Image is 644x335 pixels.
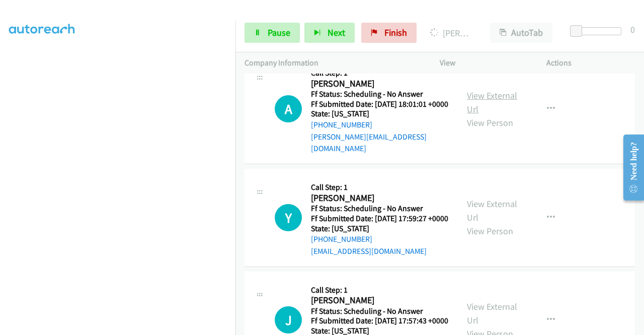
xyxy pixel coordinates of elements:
div: The call is yet to be attempted [275,306,302,333]
div: 0 [630,23,635,36]
div: The call is yet to be attempted [275,204,302,231]
p: View [440,57,528,69]
iframe: Resource Center [615,127,644,208]
a: View External Url [467,90,517,115]
h5: Ff Submitted Date: [DATE] 17:57:43 +0000 [311,316,448,326]
a: View External Url [467,198,517,223]
a: [PERSON_NAME][EMAIL_ADDRESS][DOMAIN_NAME] [311,132,427,154]
button: AutoTab [490,23,552,43]
h5: Call Step: 1 [311,285,448,295]
div: Delay between calls (in seconds) [575,27,621,35]
button: Next [304,23,355,43]
a: [PHONE_NUMBER] [311,234,372,244]
h1: A [275,95,302,122]
h5: Ff Status: Scheduling - No Answer [311,204,448,214]
a: [EMAIL_ADDRESS][DOMAIN_NAME] [311,246,427,256]
h5: Ff Status: Scheduling - No Answer [311,306,448,316]
h1: J [275,306,302,333]
p: Actions [546,57,635,69]
p: [PERSON_NAME] [430,26,472,40]
h5: State: [US_STATE] [311,224,448,234]
h2: [PERSON_NAME] [311,295,448,306]
span: Finish [384,27,407,38]
h1: Y [275,204,302,231]
h5: State: [US_STATE] [311,109,449,119]
h2: [PERSON_NAME] [311,192,448,204]
a: Finish [361,23,417,43]
span: Pause [268,27,290,38]
h5: Ff Submitted Date: [DATE] 17:59:27 +0000 [311,214,448,224]
h2: [PERSON_NAME] [311,78,449,90]
a: View Person [467,117,513,128]
h5: Ff Status: Scheduling - No Answer [311,89,449,99]
p: Company Information [245,57,422,69]
h5: Call Step: 1 [311,182,448,192]
a: [PHONE_NUMBER] [311,120,372,129]
a: View External Url [467,301,517,326]
h5: Ff Submitted Date: [DATE] 18:01:01 +0000 [311,99,449,109]
a: Pause [245,23,300,43]
span: Next [328,27,345,38]
div: The call is yet to be attempted [275,95,302,122]
a: View Person [467,225,513,237]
